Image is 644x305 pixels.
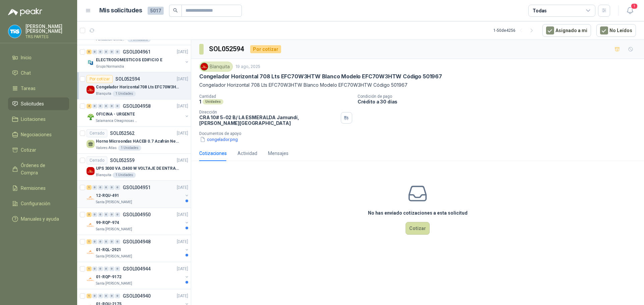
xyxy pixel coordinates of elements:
[96,118,138,124] p: Salamanca Oleaginosas SAS
[109,104,114,108] div: 0
[99,6,142,15] h1: Mis solicitudes
[92,185,97,190] div: 0
[115,77,140,81] p: SOL052594
[87,129,107,137] div: Cerrado
[123,212,151,217] p: GSOL004950
[104,266,109,271] div: 0
[96,220,119,226] p: 99-RQP-974
[177,239,188,245] p: [DATE]
[115,212,120,217] div: 0
[148,7,164,15] span: 5017
[77,154,191,181] a: CerradoSOL052559[DATE] Company LogoUPS 3000 VA /2400 W VOLTAJE DE ENTRADA / SALIDA 12V ON LINEBla...
[21,200,50,207] span: Configuración
[533,7,547,14] div: Todas
[199,131,641,136] p: Documentos de apoyo
[8,67,69,79] a: Chat
[199,81,636,89] p: Congelador Horizontal 708 Lts EFC70W3HTW Blanco Modelo EFC70W3HTW Código 501967
[92,104,97,108] div: 0
[177,103,188,109] p: [DATE]
[199,62,233,72] div: Blanquita
[235,64,260,70] p: 19 ago, 2025
[8,144,69,156] a: Cotizar
[92,294,97,298] div: 0
[118,145,141,151] div: 1 Unidades
[123,239,151,244] p: GSOL004948
[96,172,111,178] p: Blanquita
[21,131,52,138] span: Negociaciones
[21,100,44,107] span: Solicitudes
[8,159,69,179] a: Órdenes de Compra
[8,51,69,64] a: Inicio
[406,222,430,235] button: Cotizar
[21,116,46,123] span: Licitaciones
[268,150,288,157] div: Mensajes
[92,239,97,244] div: 0
[237,150,257,157] div: Actividad
[8,25,21,38] img: Company Logo
[98,185,103,190] div: 0
[113,172,136,178] div: 1 Unidades
[87,239,92,244] div: 1
[21,54,32,61] span: Inicio
[109,266,114,271] div: 0
[358,94,641,99] p: Condición de pago
[96,91,111,96] p: Blanquita
[8,8,42,16] img: Logo peakr
[96,57,162,63] p: ELECTRODOMESTICOS EDIFICIO E
[115,185,120,190] div: 0
[21,215,59,223] span: Manuales y ayuda
[87,221,95,229] img: Company Logo
[98,294,103,298] div: 0
[104,212,109,217] div: 0
[96,111,135,118] p: OFICINA - URGENTE
[123,50,151,54] p: GSOL004961
[8,197,69,210] a: Configuración
[596,24,636,37] button: No Leídos
[87,265,190,286] a: 1 0 0 0 0 0 GSOL004944[DATE] Company Logo01-RQP-9172Santa [PERSON_NAME]
[110,158,135,163] p: SOL052559
[110,131,135,136] p: SOL052562
[87,104,92,108] div: 4
[77,127,191,154] a: CerradoSOL052562[DATE] Horno Microondas HACEB 0.7 Azafrán NegroValores Atlas1 Unidades
[177,293,188,299] p: [DATE]
[115,239,120,244] div: 0
[87,48,190,69] a: 5 0 0 0 0 0 GSOL004961[DATE] Company LogoELECTRODOMESTICOS EDIFICIO EGrupo Normandía
[96,145,117,151] p: Valores Atlas
[87,102,190,124] a: 4 0 0 0 0 0 GSOL004958[DATE] Company LogoOFICINA - URGENTESalamanca Oleaginosas SAS
[8,113,69,126] a: Licitaciones
[25,35,69,39] p: TRS PARTES
[177,266,188,272] p: [DATE]
[87,266,92,271] div: 1
[123,294,151,298] p: GSOL004940
[493,25,537,36] div: 1 - 50 de 4256
[8,182,69,195] a: Remisiones
[96,200,132,205] p: Santa [PERSON_NAME]
[115,50,120,54] div: 0
[173,8,178,13] span: search
[87,248,95,256] img: Company Logo
[87,294,92,298] div: 1
[98,212,103,217] div: 0
[104,104,109,108] div: 0
[250,45,281,53] div: Por cotizar
[96,84,179,90] p: Congelador Horizontal 708 Lts EFC70W3HTW Blanco Modelo EFC70W3HTW Código 501967
[98,104,103,108] div: 0
[109,294,114,298] div: 0
[199,115,338,126] p: CRA 10# 5-02 B/ LA ESMERALDA Jamundí , [PERSON_NAME][GEOGRAPHIC_DATA]
[8,82,69,95] a: Tareas
[109,185,114,190] div: 0
[87,276,95,284] img: Company Logo
[104,239,109,244] div: 0
[113,91,136,96] div: 1 Unidades
[203,99,223,104] div: Unidades
[77,72,191,99] a: Por cotizarSOL052594[DATE] Company LogoCongelador Horizontal 708 Lts EFC70W3HTW Blanco Modelo EFC...
[21,146,36,154] span: Cotizar
[104,294,109,298] div: 0
[96,281,132,286] p: Santa [PERSON_NAME]
[21,85,36,92] span: Tareas
[96,227,132,232] p: Santa [PERSON_NAME]
[87,86,95,94] img: Company Logo
[21,162,63,176] span: Órdenes de Compra
[96,247,121,253] p: 01-RQL-2921
[21,69,31,77] span: Chat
